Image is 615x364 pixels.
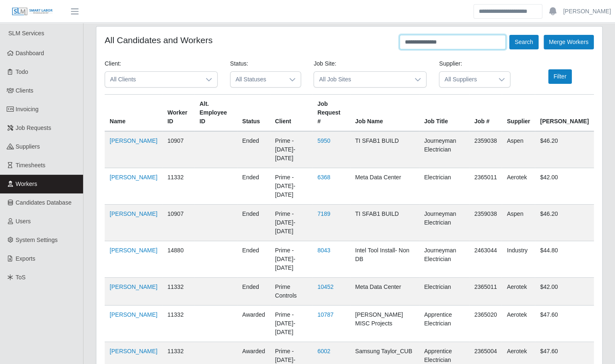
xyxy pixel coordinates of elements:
span: Workers [16,181,37,187]
span: ToS [16,274,26,281]
td: 2365011 [469,278,502,305]
td: $42.00 [535,278,594,305]
a: 8043 [317,247,330,254]
td: ended [237,241,270,278]
a: [PERSON_NAME] [110,247,157,254]
span: Suppliers [16,143,40,150]
th: Job Title [419,95,469,132]
td: $44.80 [535,241,594,278]
label: Job Site: [314,59,336,68]
a: 5950 [317,137,330,144]
td: Prime - [DATE]-[DATE] [270,205,312,241]
span: Users [16,218,31,225]
th: Client [270,95,312,132]
span: All Clients [105,72,201,87]
span: System Settings [16,237,58,243]
td: Aerotek [502,305,535,342]
td: Meta Data Center [350,168,419,205]
td: Electrician [419,278,469,305]
a: [PERSON_NAME] [110,311,157,318]
td: [PERSON_NAME] MISC Projects [350,305,419,342]
td: 2359038 [469,205,502,241]
td: Aerotek [502,168,535,205]
th: Supplier [502,95,535,132]
td: Industry [502,241,535,278]
td: $47.60 [535,305,594,342]
th: Job Request # [312,95,350,132]
td: ended [237,205,270,241]
td: Prime - [DATE]-[DATE] [270,168,312,205]
a: 10787 [317,311,333,318]
td: 11332 [162,168,194,205]
th: Job Name [350,95,419,132]
td: 2463044 [469,241,502,278]
td: Prime Controls [270,278,312,305]
td: 2359038 [469,131,502,168]
td: TI SFAB1 BUILD [350,205,419,241]
td: 10907 [162,131,194,168]
span: Timesheets [16,162,46,169]
label: Supplier: [439,59,462,68]
a: 7189 [317,210,330,217]
span: Job Requests [16,125,51,131]
td: Journeyman Electrician [419,241,469,278]
td: 11332 [162,305,194,342]
span: Todo [16,68,28,75]
span: All Suppliers [439,72,493,87]
th: [PERSON_NAME] [535,95,594,132]
a: 6002 [317,348,330,354]
a: [PERSON_NAME] [563,7,611,16]
td: TI SFAB1 BUILD [350,131,419,168]
td: Prime - [DATE]-[DATE] [270,305,312,342]
input: Search [473,4,542,19]
span: Invoicing [16,106,39,112]
td: Intel Tool Install- Non DB [350,241,419,278]
td: Apprentice Electrician [419,305,469,342]
span: All Job Sites [314,72,409,87]
td: 14880 [162,241,194,278]
td: Journeyman Electrician [419,205,469,241]
a: [PERSON_NAME] [110,137,157,144]
span: Exports [16,255,35,262]
a: [PERSON_NAME] [110,283,157,290]
td: Aerotek [502,278,535,305]
td: 2365011 [469,168,502,205]
button: Search [509,35,538,49]
td: Journeyman Electrician [419,131,469,168]
td: awarded [237,305,270,342]
td: ended [237,168,270,205]
a: [PERSON_NAME] [110,174,157,181]
td: 10907 [162,205,194,241]
td: $46.20 [535,205,594,241]
span: Dashboard [16,50,44,56]
button: Merge Workers [544,35,594,49]
th: Worker ID [162,95,194,132]
a: 10452 [317,283,333,290]
h4: All Candidates and Workers [105,35,213,45]
th: Job # [469,95,502,132]
td: Meta Data Center [350,278,419,305]
td: Aspen [502,131,535,168]
span: Candidates Database [16,199,72,206]
label: Status: [230,59,248,68]
img: SLM Logo [12,7,53,16]
td: 2365020 [469,305,502,342]
td: Aspen [502,205,535,241]
td: Prime - [DATE]-[DATE] [270,241,312,278]
td: Electrician [419,168,469,205]
th: Alt. Employee ID [194,95,237,132]
span: SLM Services [8,30,44,37]
a: [PERSON_NAME] [110,210,157,217]
span: All Statuses [230,72,284,87]
td: ended [237,278,270,305]
td: $46.20 [535,131,594,168]
button: Filter [548,69,572,84]
th: Name [105,95,162,132]
span: Clients [16,87,34,94]
td: 11332 [162,278,194,305]
a: [PERSON_NAME] [110,348,157,354]
td: ended [237,131,270,168]
label: Client: [105,59,121,68]
th: Status [237,95,270,132]
td: $42.00 [535,168,594,205]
